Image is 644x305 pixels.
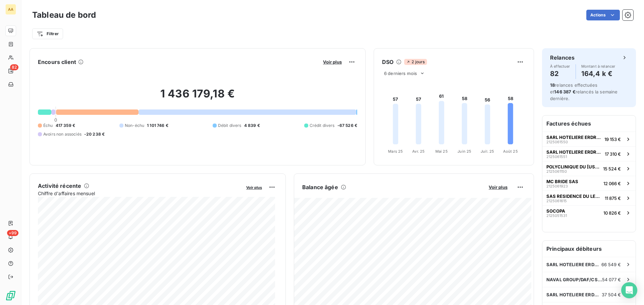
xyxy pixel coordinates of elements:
tspan: Avr. 25 [412,149,425,154]
button: Filtrer [32,28,63,39]
button: Voir plus [321,59,344,65]
span: SARL HOTELIERE ERDRE ACTIVE [546,135,602,140]
span: 2125061551 [546,155,567,159]
tspan: Mai 25 [435,149,448,154]
span: 19 153 € [604,137,621,142]
button: Actions [586,10,620,20]
span: Non-échu [125,123,144,129]
button: SARL HOTELIERE ERDRE ACTIVITE212506155117 310 € [542,146,636,161]
span: Débit divers [218,123,241,129]
button: SAS RESIDENCE DU LEGUER212506161511 875 € [542,190,636,205]
span: 12 066 € [603,181,621,186]
span: -67 526 € [337,123,357,129]
span: 146 387 € [554,89,575,94]
span: SARL HOTELIERE ERDRE ACTIVITE [546,292,602,297]
span: POLYCLINIQUE DU [US_STATE] VT [546,164,600,169]
span: Chiffre d'affaires mensuel [38,190,241,197]
span: SOCOPA [546,208,565,214]
a: 82 [5,66,16,76]
h6: DSO [382,58,393,66]
h6: Principaux débiteurs [542,241,636,257]
span: -20 238 € [84,131,105,137]
button: Voir plus [244,184,264,190]
button: Voir plus [487,184,509,190]
h6: Activité récente [38,182,81,190]
span: 2125061923 [546,184,568,188]
span: SARL HOTELIERE ERDRE ACTIVITE [546,149,602,155]
span: Voir plus [489,184,507,190]
button: MC BRIDE SAS212506192312 066 € [542,176,636,190]
span: 82 [10,64,18,70]
span: MC BRIDE SAS [546,179,578,184]
div: AA [5,4,16,15]
span: 66 549 € [601,262,621,267]
span: Voir plus [246,185,262,190]
span: 11 875 € [605,196,621,201]
h6: Factures échues [542,116,636,132]
span: 2125061550 [546,140,568,144]
button: POLYCLINIQUE DU [US_STATE] VT212506115015 524 € [542,161,636,176]
span: 0 [54,117,57,123]
span: 6 derniers mois [384,71,417,76]
span: SARL HOTELIERE ERDRE ACTIVE [546,262,601,267]
tspan: Mars 25 [388,149,403,154]
img: Logo LeanPay [5,290,16,301]
span: À effectuer [550,64,570,68]
tspan: Juil. 25 [481,149,494,154]
h4: 82 [550,68,570,79]
h6: Relances [550,54,575,62]
span: 18 [550,82,555,88]
div: Open Intercom Messenger [621,282,637,298]
span: 1 101 746 € [147,123,168,129]
span: +99 [7,230,18,236]
span: 37 504 € [602,292,621,297]
span: 15 524 € [603,166,621,171]
tspan: Août 25 [503,149,518,154]
h2: 1 436 179,18 € [38,87,357,107]
span: Voir plus [323,59,342,65]
h6: Encours client [38,58,76,66]
tspan: Juin 25 [458,149,471,154]
span: Avoirs non associés [43,131,82,137]
button: SARL HOTELIERE ERDRE ACTIVE212506155019 153 € [542,132,636,146]
span: SAS RESIDENCE DU LEGUER [546,194,602,199]
span: relances effectuées et relancés la semaine dernière. [550,82,618,101]
span: 4 839 € [244,123,260,129]
span: NAVAL GROUP/DAF/CSPC [546,277,602,282]
button: SOCOPA212505153110 826 € [542,205,636,220]
span: 54 077 € [602,277,621,282]
h4: 164,4 k € [581,68,615,79]
span: Crédit divers [310,123,335,129]
span: Échu [43,123,53,129]
span: 2125061615 [546,199,567,203]
span: 17 310 € [605,151,621,157]
span: 10 826 € [603,210,621,216]
h3: Tableau de bord [32,9,96,21]
span: Montant à relancer [581,64,615,68]
span: 2125051531 [546,214,567,218]
span: 417 359 € [56,123,75,129]
h6: Balance âgée [302,183,338,191]
span: 2125061150 [546,169,567,173]
span: 2 jours [404,59,427,65]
